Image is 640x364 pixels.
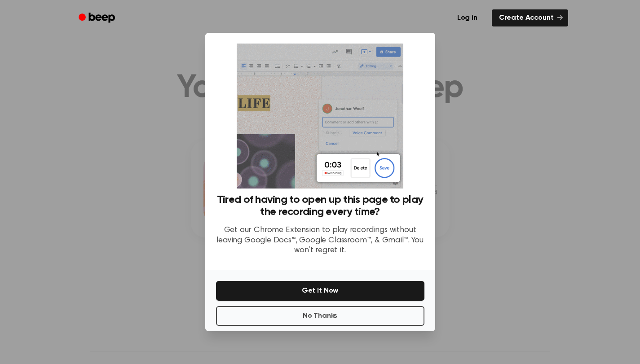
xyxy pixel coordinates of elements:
[216,306,424,326] button: No Thanks
[216,281,424,301] button: Get It Now
[492,9,568,26] a: Create Account
[237,44,403,189] img: Beep extension in action
[216,225,424,256] p: Get our Chrome Extension to play recordings without leaving Google Docs™, Google Classroom™, & Gm...
[448,8,486,28] a: Log in
[72,9,123,27] a: Beep
[216,194,424,218] h3: Tired of having to open up this page to play the recording every time?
